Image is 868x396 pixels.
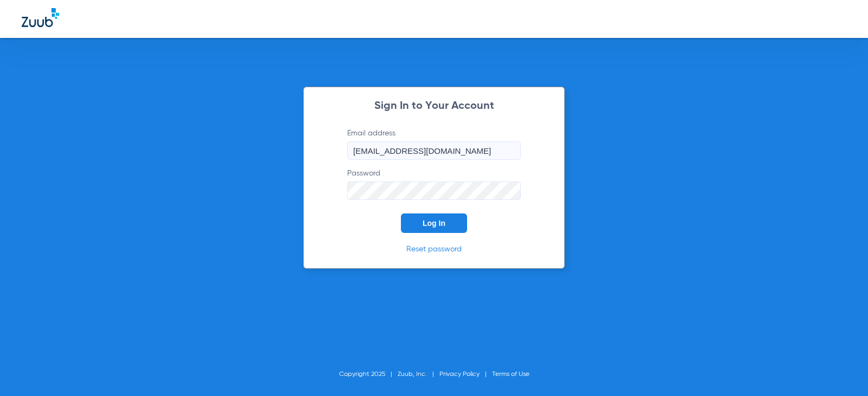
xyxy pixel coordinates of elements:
[439,371,480,378] a: Privacy Policy
[406,245,462,253] a: Reset password
[492,371,529,378] a: Terms of Use
[347,141,521,160] input: Email address
[22,8,59,27] img: Zuub Logo
[347,128,521,160] label: Email address
[401,213,467,233] button: Log In
[398,369,439,380] li: Zuub, Inc.
[423,219,445,228] span: Log In
[347,168,521,200] label: Password
[339,369,398,380] li: Copyright 2025
[331,101,537,112] h2: Sign In to Your Account
[347,181,521,200] input: Password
